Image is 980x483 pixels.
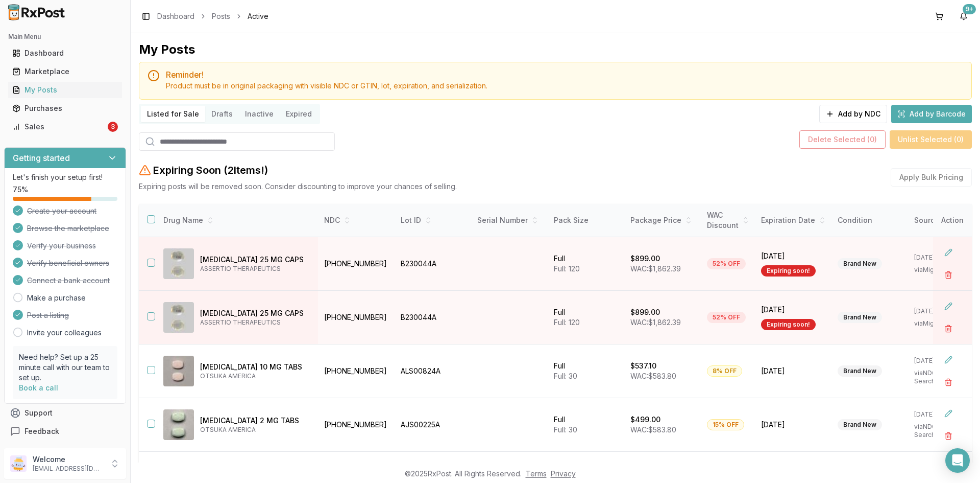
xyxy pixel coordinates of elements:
[914,410,953,419] p: [DATE]
[914,307,953,315] p: [DATE]
[707,258,746,269] div: 52% OFF
[8,33,122,41] h2: Main Menu
[831,204,908,237] th: Condition
[157,11,268,21] nav: breadcrumb
[914,369,953,385] p: via NDC Search
[4,100,126,117] button: Purchases
[630,215,695,225] div: Package Price
[914,215,953,225] div: Source
[761,265,816,277] div: Expiring soon!
[33,454,104,465] p: Welcome
[108,122,118,132] div: 3
[914,357,953,365] p: [DATE]
[761,305,825,315] span: [DATE]
[914,423,953,439] p: via NDC Search
[163,409,194,440] img: Abilify 2 MG TABS
[10,455,27,472] img: User avatar
[4,4,69,20] img: RxPost Logo
[838,258,882,269] div: Brand New
[526,469,547,478] a: Terms
[19,383,58,392] a: Book a call
[4,63,126,80] button: Marketplace
[939,319,958,338] button: Delete
[963,4,976,14] div: 9+
[554,372,577,380] span: Full: 30
[163,356,194,386] img: Abilify 10 MG TABS
[27,328,102,338] a: Invite your colleagues
[4,404,126,422] button: Support
[33,465,104,473] p: [EMAIL_ADDRESS][DOMAIN_NAME]
[141,106,205,122] button: Listed for Sale
[548,237,624,291] td: Full
[12,122,106,132] div: Sales
[891,105,972,123] button: Add by Barcode
[939,427,958,445] button: Delete
[8,44,122,62] a: Dashboard
[280,106,318,122] button: Expired
[761,366,825,376] span: [DATE]
[395,237,471,291] td: B230044A
[12,103,118,113] div: Purchases
[395,398,471,452] td: AJS00225A
[212,11,230,21] a: Posts
[27,293,86,303] a: Make a purchase
[200,318,310,327] p: ASSERTIO THERAPEUTICS
[166,71,963,79] h5: Reminder!
[8,99,122,118] a: Purchases
[163,248,194,279] img: Zipsor 25 MG CAPS
[19,352,111,383] p: Need help? Set up a 25 minute call with our team to set up.
[239,106,280,122] button: Inactive
[939,297,958,315] button: Edit
[630,264,681,273] span: WAC: $1,862.39
[24,426,59,436] span: Feedback
[939,243,958,262] button: Edit
[13,152,70,164] h3: Getting started
[955,8,972,25] button: 9+
[838,365,882,377] div: Brand New
[4,82,126,98] button: My Posts
[630,372,676,380] span: WAC: $583.80
[12,85,118,95] div: My Posts
[761,251,825,261] span: [DATE]
[8,118,122,136] a: Sales3
[248,11,268,21] span: Active
[12,66,118,77] div: Marketplace
[819,105,887,123] button: Add by NDC
[139,41,195,58] div: My Posts
[914,319,953,328] p: via Migrated
[395,344,471,398] td: ALS00824A
[12,48,118,58] div: Dashboard
[27,275,110,286] span: Connect a bank account
[554,264,580,273] span: Full: 120
[630,318,681,327] span: WAC: $1,862.39
[200,372,310,380] p: OTSUKA AMERICA
[153,163,268,177] h2: Expiring Soon ( 2 Item s !)
[200,308,310,318] p: [MEDICAL_DATA] 25 MG CAPS
[139,181,457,192] p: Expiring posts will be removed soon. Consider discounting to improve your chances of selling.
[838,312,882,323] div: Brand New
[13,172,117,182] p: Let's finish your setup first!
[163,215,310,225] div: Drug Name
[551,469,576,478] a: Privacy
[548,291,624,344] td: Full
[548,344,624,398] td: Full
[761,420,825,430] span: [DATE]
[761,319,816,330] div: Expiring soon!
[401,215,465,225] div: Lot ID
[707,210,749,231] div: WAC Discount
[27,258,109,268] span: Verify beneficial owners
[945,448,970,473] div: Open Intercom Messenger
[166,81,963,91] div: Product must be in original packaging with visible NDC or GTIN, lot, expiration, and serialization.
[630,254,660,264] p: $899.00
[27,206,96,216] span: Create your account
[914,266,953,274] p: via Migrated
[324,215,388,225] div: NDC
[707,365,742,377] div: 8% OFF
[318,237,395,291] td: [PHONE_NUMBER]
[27,310,69,320] span: Post a listing
[4,422,126,441] button: Feedback
[939,404,958,423] button: Edit
[395,291,471,344] td: B230044A
[630,361,656,371] p: $537.10
[8,62,122,81] a: Marketplace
